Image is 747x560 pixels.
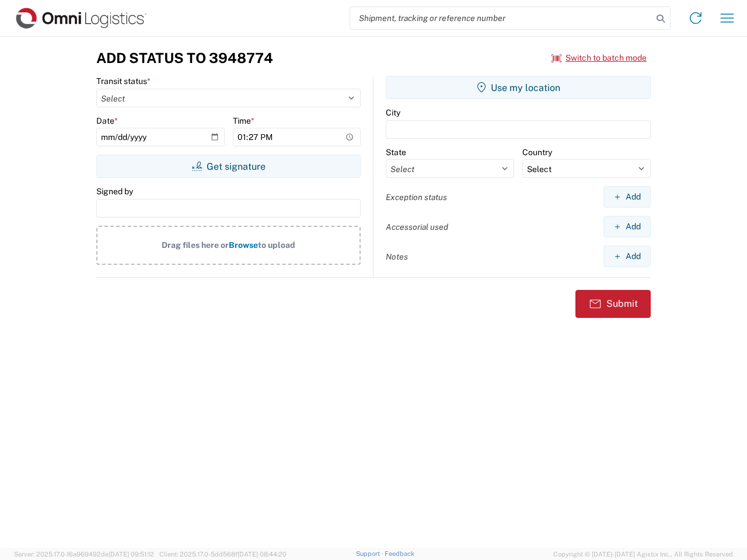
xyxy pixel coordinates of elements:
[522,147,552,157] label: Country
[162,240,229,250] span: Drag files here or
[96,116,118,126] label: Date
[385,550,414,557] a: Feedback
[386,251,408,262] label: Notes
[350,7,652,29] input: Shipment, tracking or reference number
[386,147,406,157] label: State
[229,240,258,250] span: Browse
[553,549,733,559] span: Copyright © [DATE]-[DATE] Agistix Inc., All Rights Reserved
[159,551,287,558] span: Client: 2025.17.0-5dd568f
[386,222,448,232] label: Accessorial used
[386,107,400,118] label: City
[14,551,154,558] span: Server: 2025.17.0-16a969492de
[603,246,651,267] button: Add
[356,550,385,557] a: Support
[96,50,273,66] h3: Add Status to 3948774
[603,186,651,208] button: Add
[238,551,287,558] span: [DATE] 08:44:20
[575,290,651,318] button: Submit
[96,186,133,197] label: Signed by
[96,155,361,178] button: Get signature
[96,76,151,86] label: Transit status
[386,192,447,202] label: Exception status
[551,48,647,68] button: Switch to batch mode
[109,551,154,558] span: [DATE] 09:51:12
[233,116,254,126] label: Time
[603,216,651,237] button: Add
[386,76,651,99] button: Use my location
[258,240,295,250] span: to upload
